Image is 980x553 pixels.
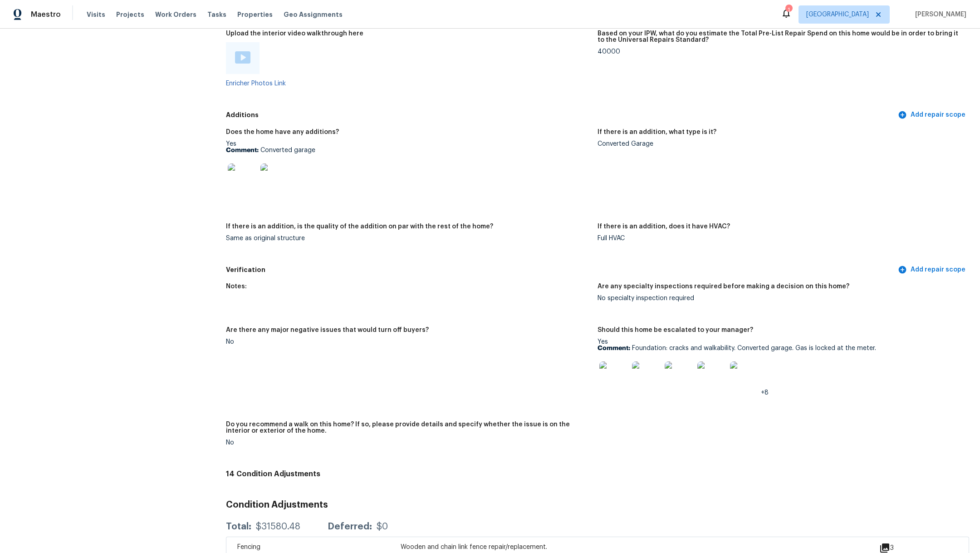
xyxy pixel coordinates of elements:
span: [PERSON_NAME] [911,10,966,19]
div: Same as original structure [226,235,590,242]
span: Tasks [207,11,226,18]
h5: If there is an addition, is the quality of the addition on par with the rest of the home? [226,223,493,230]
h5: Should this home be escalated to your manager? [598,327,753,333]
span: Visits [87,10,105,19]
span: Add repair scope [900,264,965,276]
span: Work Orders [155,10,196,19]
a: Enricher Photos Link [226,80,286,87]
span: Projects [116,10,144,19]
span: Geo Assignments [284,10,343,19]
h4: 14 Condition Adjustments [226,469,969,479]
b: Comment: [226,147,259,153]
a: Play Video [235,51,250,65]
h5: Do you recommend a walk on this home? If so, please provide details and specify whether the issue... [226,421,590,434]
p: Foundation: cracks and walkability. Converted garage. Gas is locked at the meter. [598,345,962,351]
img: Play Video [235,51,250,64]
span: Add repair scope [900,109,965,121]
h5: Verification [226,265,896,275]
div: No [226,339,590,345]
div: No specialty inspection required [598,295,962,301]
button: Add repair scope [896,107,969,123]
div: No [226,439,590,446]
h5: Are any specialty inspections required before making a decision on this home? [598,283,849,290]
h5: Are there any major negative issues that would turn off buyers? [226,327,429,333]
h5: Notes: [226,283,247,290]
div: Converted Garage [598,141,962,147]
span: Properties [237,10,273,19]
span: [GEOGRAPHIC_DATA] [806,10,869,19]
button: Add repair scope [896,262,969,278]
div: 1 [785,5,792,15]
h5: Based on your IPW, what do you estimate the Total Pre-List Repair Spend on this home would be in ... [598,30,962,43]
h5: Additions [226,110,896,120]
div: Total: [226,522,251,531]
div: Yes [226,141,590,198]
div: Yes [598,339,962,396]
h5: If there is an addition, does it have HVAC? [598,223,730,230]
div: Deferred: [328,522,372,531]
div: Wooden and chain link fence repair/replacement. [401,543,564,552]
h5: If there is an addition, what type is it? [598,129,716,135]
div: Full HVAC [598,235,962,242]
span: Fencing [237,544,260,550]
h5: Upload the interior video walkthrough here [226,30,363,37]
h5: Does the home have any additions? [226,129,339,135]
div: $31580.48 [256,522,300,531]
div: $0 [377,522,388,531]
p: Converted garage [226,147,590,153]
span: +8 [761,390,769,396]
b: Comment: [598,345,630,351]
h3: Condition Adjustments [226,500,969,509]
span: Maestro [31,10,61,19]
div: 40000 [598,49,962,55]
